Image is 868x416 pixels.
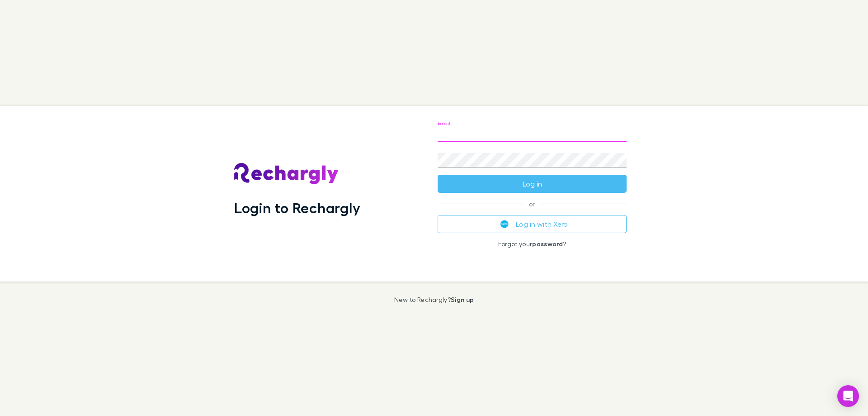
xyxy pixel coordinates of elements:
p: Forgot your ? [438,240,627,248]
img: Rechargly's Logo [234,163,339,185]
p: New to Rechargly? [394,296,474,303]
button: Log in with Xero [438,215,627,233]
span: or [438,204,627,204]
label: Email [438,120,450,126]
a: password [532,240,563,248]
h1: Login to Rechargly [234,199,360,216]
div: Open Intercom Messenger [837,385,859,407]
a: Sign up [451,296,474,303]
img: Xero's logo [500,220,509,228]
button: Log in [438,175,627,193]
